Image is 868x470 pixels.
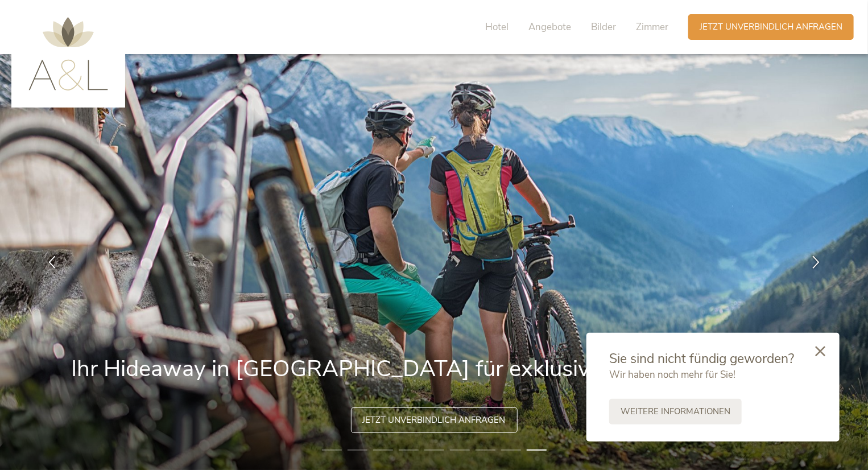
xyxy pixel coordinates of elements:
[28,17,108,90] img: AMONTI & LUNARIS Wellnessresort
[609,368,735,381] span: Wir haben noch mehr für Sie!
[485,20,509,34] span: Hotel
[609,350,794,368] span: Sie sind nicht fündig geworden?
[363,414,506,426] span: Jetzt unverbindlich anfragen
[621,406,730,418] span: Weitere Informationen
[609,399,742,424] a: Weitere Informationen
[636,20,668,34] span: Zimmer
[591,20,616,34] span: Bilder
[528,20,571,34] span: Angebote
[700,21,842,33] span: Jetzt unverbindlich anfragen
